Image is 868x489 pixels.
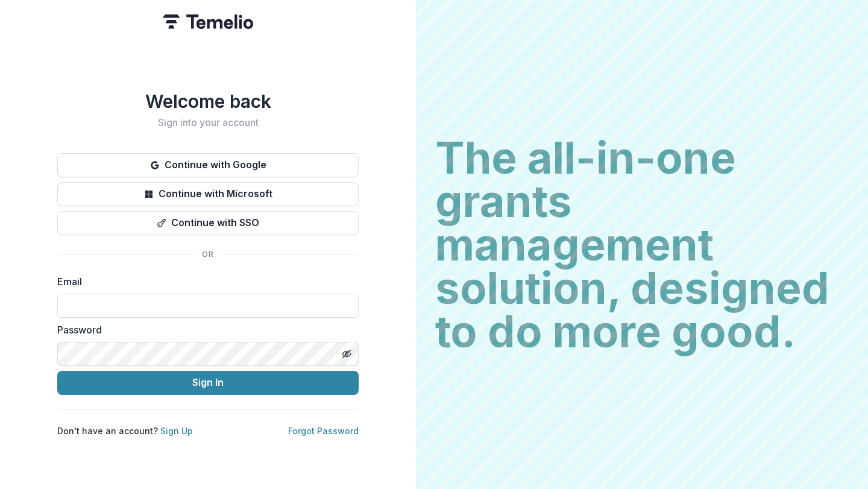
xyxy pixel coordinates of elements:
[57,424,193,437] p: Don't have an account?
[57,182,359,206] button: Continue with Microsoft
[163,14,253,29] img: Temelio
[57,323,351,337] label: Password
[57,117,359,128] h2: Sign into your account
[57,153,359,177] button: Continue with Google
[57,371,359,395] button: Sign In
[337,344,356,364] button: Toggle password visibility
[288,426,359,436] a: Forgot Password
[160,426,193,436] a: Sign Up
[57,211,359,235] button: Continue with SSO
[57,90,359,112] h1: Welcome back
[57,274,351,289] label: Email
